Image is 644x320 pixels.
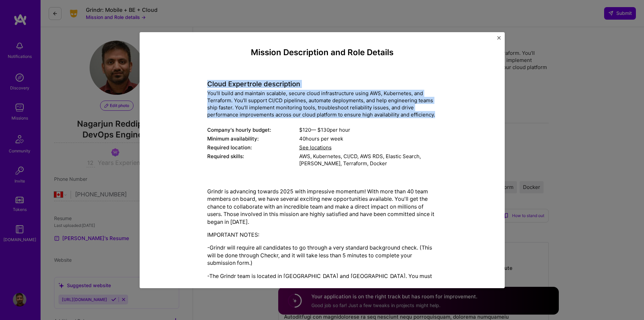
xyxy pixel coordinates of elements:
button: Close [497,36,501,43]
span: See locations [299,144,332,151]
div: Required location: [207,144,299,151]
div: $ 120 — $ 130 per hour [299,126,437,133]
div: AWS, Kubernetes, CI/CD, AWS RDS, Elastic Search, [PERSON_NAME], Terraform, Docker [299,153,437,167]
p: -The Grindr team is located in [GEOGRAPHIC_DATA] and [GEOGRAPHIC_DATA]. You must have overlap wit... [207,272,437,295]
div: 40 hours per week [299,135,437,142]
p: IMPORTANT NOTES: [207,231,437,238]
p: Grindr is advancing towards 2025 with impressive momentum! With more than 40 team members on boar... [207,188,437,226]
div: You’ll build and maintain scalable, secure cloud infrastructure using AWS, Kubernetes, and Terraf... [207,90,437,118]
h4: Cloud Expert role description [207,80,437,88]
div: Company's hourly budget: [207,126,299,133]
div: Required skills: [207,153,299,167]
div: Minimum availability: [207,135,299,142]
p: -Grindr will require all candidates to go through a very standard background check. (This will be... [207,244,437,266]
h4: Mission Description and Role Details [207,48,437,58]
